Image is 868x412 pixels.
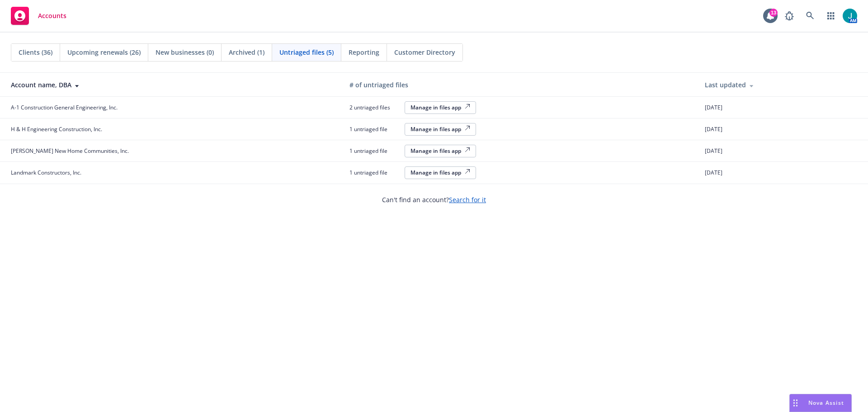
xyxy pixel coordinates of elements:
span: [DATE] [705,104,722,111]
span: 1 untriaged file [349,147,399,155]
span: 2 untriaged files [349,104,399,111]
span: 1 untriaged file [349,169,399,176]
span: [PERSON_NAME] New Home Communities, Inc. [11,147,129,155]
div: 13 [769,9,778,17]
button: Nova Assist [789,394,852,412]
a: Accounts [7,3,70,28]
a: Search [801,7,819,25]
a: Report a Bug [780,7,798,25]
div: Manage in files app [410,147,470,155]
div: Drag to move [790,394,801,412]
span: [DATE] [705,125,722,133]
a: Switch app [822,7,840,25]
span: [DATE] [705,147,722,155]
span: Accounts [38,12,66,19]
button: Manage in files app [405,145,476,157]
button: Manage in files app [405,166,476,179]
span: Landmark Constructors, Inc. [11,169,81,176]
button: Manage in files app [405,101,476,114]
img: photo [843,9,857,23]
a: Search for it [449,195,486,204]
div: Manage in files app [410,125,470,133]
span: Archived (1) [229,47,264,57]
span: Reporting [349,47,379,57]
span: A-1 Construction General Engineering, Inc. [11,104,118,111]
button: Manage in files app [405,123,476,136]
span: Can't find an account? [382,195,486,204]
span: 1 untriaged file [349,125,399,133]
span: [DATE] [705,169,722,176]
span: Upcoming renewals (26) [67,47,141,57]
span: H & H Engineering Construction, Inc. [11,125,102,133]
div: Last updated [705,80,861,90]
div: # of untriaged files [349,80,690,90]
div: Manage in files app [410,104,470,111]
div: Manage in files app [410,169,470,176]
span: Clients (36) [19,47,52,57]
span: New businesses (0) [156,47,214,57]
div: Account name, DBA [11,80,335,90]
span: Untriaged files (5) [279,47,334,57]
span: Nova Assist [808,399,844,407]
span: Customer Directory [394,47,455,57]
